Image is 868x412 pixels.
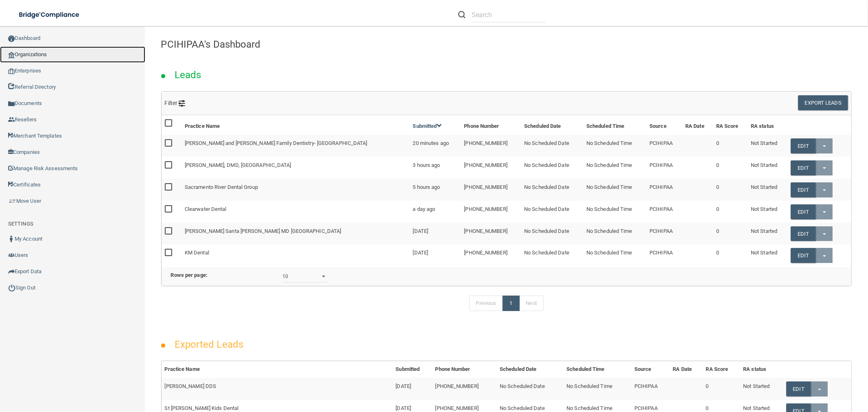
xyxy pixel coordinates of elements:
td: No Scheduled Time [583,223,646,245]
td: [PHONE_NUMBER] [461,135,521,157]
td: PCIHIPAA [646,223,682,245]
th: Scheduled Time [563,361,631,378]
img: icon-export.b9366987.png [8,268,15,275]
td: 0 [713,245,748,266]
th: RA Date [669,361,702,378]
td: Clearwater Dental [181,201,410,223]
th: Practice Name [181,115,410,135]
td: No Scheduled Time [583,245,646,266]
th: Phone Number [432,361,497,378]
a: Edit [786,381,811,397]
td: PCIHIPAA [646,157,682,179]
th: Source [646,115,682,135]
td: [PHONE_NUMBER] [461,201,521,223]
th: RA Score [713,115,748,135]
td: Not Started [748,223,787,245]
span: Filter [165,100,186,106]
td: KM Dental [181,245,410,266]
button: Export Leads [798,95,848,110]
a: Edit [791,160,816,175]
td: [DATE] [410,223,461,245]
td: [PHONE_NUMBER] [461,157,521,179]
th: Scheduled Date [496,361,563,378]
td: [DATE] [392,378,432,400]
td: 5 hours ago [410,179,461,201]
img: organization-icon.f8decf85.png [8,52,15,58]
td: No Scheduled Date [521,223,583,245]
td: 0 [713,201,748,223]
td: No Scheduled Date [521,201,583,223]
td: [PHONE_NUMBER] [461,245,521,266]
td: 0 [713,179,748,201]
th: Scheduled Time [583,115,646,135]
td: 0 [703,378,740,400]
td: PCIHIPAA [646,135,682,157]
td: No Scheduled Time [563,378,631,400]
td: Not Started [748,135,787,157]
td: [PERSON_NAME] DDS [162,378,393,400]
th: Submitted [392,361,432,378]
td: Not Started [748,157,787,179]
td: Sacramento River Dental Group [181,179,410,201]
img: bridge_compliance_login_screen.278c3ca4.svg [12,7,87,23]
td: PCIHIPAA [631,378,669,400]
td: Not Started [748,245,787,266]
img: ic_power_dark.7ecde6b1.png [8,284,15,291]
td: No Scheduled Time [583,201,646,223]
img: ic_dashboard_dark.d01f4a41.png [8,35,15,42]
td: PCIHIPAA [646,245,682,266]
td: 0 [713,157,748,179]
td: PCIHIPAA [646,201,682,223]
td: 0 [713,223,748,245]
img: icon-filter@2x.21656d0b.png [179,100,185,107]
a: Previous [469,296,503,311]
th: RA status [748,115,787,135]
td: [PHONE_NUMBER] [432,378,497,400]
h2: Exported Leads [166,333,251,356]
h2: Leads [166,64,210,86]
label: SETTINGS [8,219,33,229]
img: icon-users.e205127d.png [8,252,15,259]
td: 20 minutes ago [410,135,461,157]
td: No Scheduled Date [521,245,583,266]
td: a day ago [410,201,461,223]
h4: PCIHIPAA's Dashboard [161,39,852,50]
td: No Scheduled Date [521,157,583,179]
a: Edit [791,248,816,263]
td: Not Started [748,201,787,223]
th: Source [631,361,669,378]
th: Practice Name [162,361,393,378]
td: 0 [713,135,748,157]
th: RA Score [703,361,740,378]
input: Search [472,7,546,22]
td: No Scheduled Date [521,179,583,201]
th: RA Date [682,115,713,135]
img: briefcase.64adab9b.png [8,197,16,205]
td: Not Started [740,378,783,400]
b: Rows per page: [171,272,208,278]
a: Edit [791,182,816,197]
td: 3 hours ago [410,157,461,179]
td: [DATE] [410,245,461,266]
a: Submitted [413,123,442,129]
th: Phone Number [461,115,521,135]
td: [PHONE_NUMBER] [461,223,521,245]
a: Edit [791,226,816,241]
a: Next [519,296,544,311]
a: Edit [791,138,816,153]
img: ic-search.3b580494.png [458,11,466,18]
td: No Scheduled Time [583,157,646,179]
th: RA status [740,361,783,378]
img: ic_user_dark.df1a06c3.png [8,236,15,242]
td: No Scheduled Date [496,378,563,400]
td: [PERSON_NAME] and [PERSON_NAME] Family Dentistry- [GEOGRAPHIC_DATA] [181,135,410,157]
a: 1 [503,296,519,311]
td: Not Started [748,179,787,201]
td: PCIHIPAA [646,179,682,201]
td: No Scheduled Time [583,135,646,157]
td: [PHONE_NUMBER] [461,179,521,201]
td: [PERSON_NAME] Santa [PERSON_NAME] MD [GEOGRAPHIC_DATA] [181,223,410,245]
a: Edit [791,204,816,219]
img: enterprise.0d942306.png [8,68,15,74]
th: Scheduled Date [521,115,583,135]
